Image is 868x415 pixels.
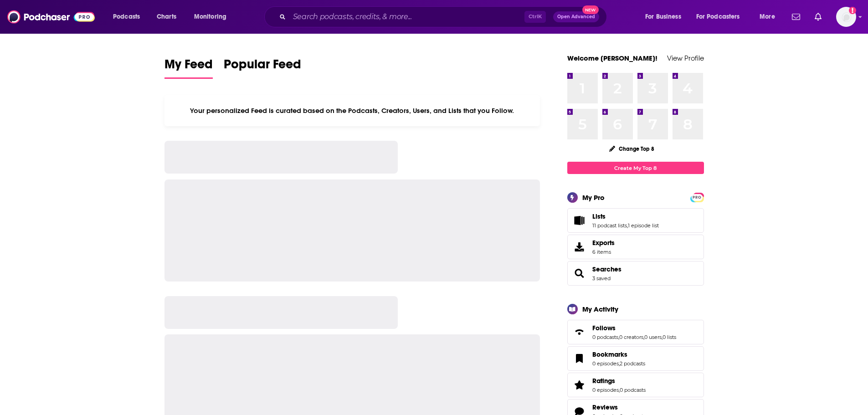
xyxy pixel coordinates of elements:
[164,95,540,126] div: Your personalized Feed is curated based on the Podcasts, Creators, Users, and Lists that you Follow.
[620,360,645,367] a: 2 podcasts
[582,193,605,202] div: My Pro
[524,11,546,23] span: Ctrl K
[164,56,213,77] span: My Feed
[663,334,676,340] a: 0 lists
[639,10,693,24] button: open menu
[627,222,628,229] span: ,
[157,10,176,23] span: Charts
[836,7,856,27] img: User Profile
[592,360,619,367] a: 0 episodes
[692,194,703,200] a: PRO
[592,239,615,247] span: Exports
[567,373,704,397] span: Ratings
[289,10,524,24] input: Search podcasts, credits, & more...
[628,222,659,229] a: 1 episode list
[592,403,618,411] span: Reviews
[836,7,856,27] button: Show profile menu
[849,7,856,14] svg: Add a profile image
[273,6,616,27] div: Search podcasts, credits, & more...
[151,10,182,24] a: Charts
[643,334,644,340] span: ,
[592,350,645,359] a: Bookmarks
[592,265,621,273] a: Searches
[618,334,619,340] span: ,
[567,54,657,62] a: Welcome [PERSON_NAME]!
[570,326,589,338] a: Follows
[592,249,615,255] span: 6 items
[567,346,704,371] span: Bookmarks
[567,208,704,233] span: Lists
[619,387,620,393] span: ,
[592,350,627,359] span: Bookmarks
[7,8,95,26] img: Podchaser - Follow, Share and Rate Podcasts
[570,241,589,253] span: Exports
[113,10,140,23] span: Podcasts
[582,5,599,14] span: New
[690,10,753,24] button: open menu
[760,10,775,23] span: More
[567,235,704,259] a: Exports
[164,56,213,79] a: My Feed
[753,10,786,24] button: open menu
[570,214,589,227] a: Lists
[194,10,226,23] span: Monitoring
[620,387,646,393] a: 0 podcasts
[811,9,825,25] a: Show notifications dropdown
[592,377,615,385] span: Ratings
[567,320,704,344] span: Follows
[696,10,740,23] span: For Podcasters
[644,334,662,340] a: 0 users
[592,387,619,393] a: 0 episodes
[570,352,589,365] a: Bookmarks
[592,212,659,220] a: Lists
[667,54,704,62] a: View Profile
[788,9,804,25] a: Show notifications dropdown
[557,15,595,19] span: Open Advanced
[592,334,618,340] a: 0 podcasts
[592,324,676,332] a: Follows
[592,324,616,332] span: Follows
[592,377,646,385] a: Ratings
[570,267,589,280] a: Searches
[188,10,238,24] button: open menu
[582,305,618,313] div: My Activity
[224,56,301,77] span: Popular Feed
[662,334,663,340] span: ,
[619,334,643,340] a: 0 creators
[592,275,611,282] a: 3 saved
[224,56,301,79] a: Popular Feed
[592,403,646,411] a: Reviews
[567,162,704,174] a: Create My Top 8
[592,222,627,229] a: 11 podcast lists
[645,10,681,23] span: For Business
[619,360,620,367] span: ,
[836,7,856,27] span: Logged in as gabrielle.gantz
[604,143,660,154] button: Change Top 8
[592,212,606,220] span: Lists
[570,379,589,391] a: Ratings
[567,261,704,286] span: Searches
[553,11,599,22] button: Open AdvancedNew
[107,10,152,24] button: open menu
